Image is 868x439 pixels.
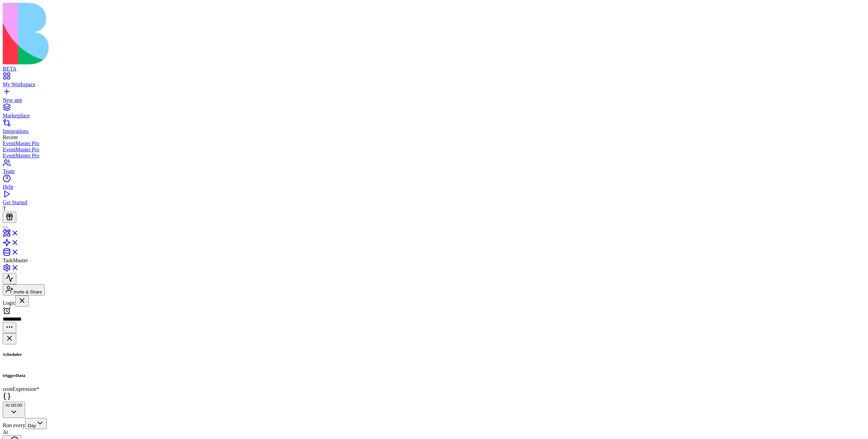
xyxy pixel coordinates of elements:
div: My Workspace [3,81,865,88]
span: Recent [3,134,18,140]
div: BETA [3,66,865,72]
a: EventMaster Pro [3,153,865,159]
a: New app [3,91,865,103]
span: T [3,206,6,211]
a: EventMaster Pro [3,140,865,147]
a: My Workspace [3,75,865,88]
img: logo [3,3,275,64]
a: Integrations [3,122,865,134]
div: New app [3,97,865,103]
button: Select preset schedule [3,402,25,418]
div: Get Started [3,199,865,206]
h5: triggerData [3,373,865,378]
a: EventMaster Pro [3,147,865,153]
h5: Scheduler [3,352,865,357]
span: TaskMaster [3,257,28,263]
div: Marketplace [3,113,865,119]
a: Team [3,162,865,174]
button: Select frequency [25,418,47,429]
button: Invite & Share [3,284,45,295]
div: Team [3,168,865,174]
a: Marketplace [3,107,865,119]
div: Help [3,184,865,190]
a: Help [3,178,865,190]
label: At [3,429,8,435]
label: Run every [3,422,25,428]
div: Integrations [3,128,865,134]
a: BETA [3,60,865,72]
span: cronExpression [3,386,37,392]
a: Get Started [3,193,865,206]
span: Logic [3,300,15,306]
